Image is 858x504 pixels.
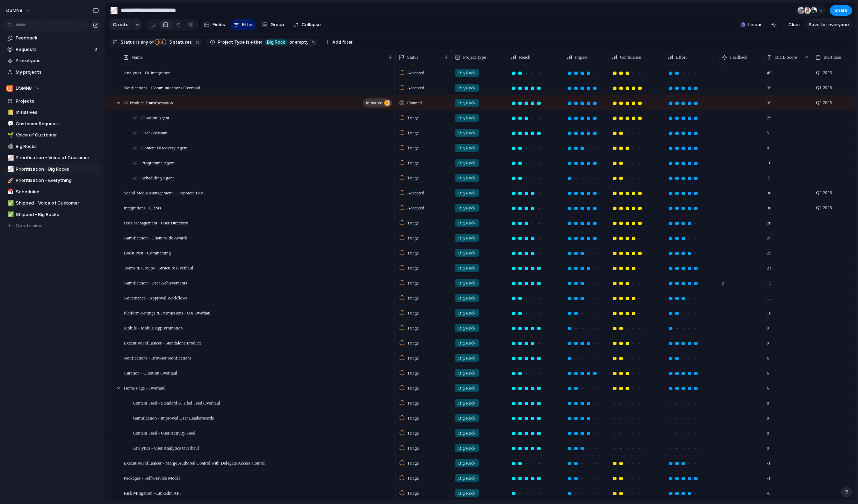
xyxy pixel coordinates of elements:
[16,211,99,218] span: Shipped - Big Rocks
[124,188,204,197] span: Social Media Management - Corporate Post
[407,475,419,482] span: Triage
[834,7,848,14] span: Share
[814,203,834,212] span: Q2 2026
[3,198,101,208] a: ✅Shipped - Voice of Customer
[124,294,187,302] span: Governance - Approval Workflows
[407,235,419,242] span: Triage
[407,295,419,302] span: Triage
[135,38,155,46] button: isany of
[458,460,475,467] span: Big Rock
[124,249,171,257] span: Boost Post - Commenting
[3,153,101,163] a: 📈Prioritisation - Voice of Customer
[3,187,101,197] div: 📅Scheduled
[764,66,774,76] span: 45
[16,200,99,207] span: Shipped - Voice of Customer
[830,5,852,16] button: Share
[16,154,99,161] span: Prioritisation - Voice of Customer
[271,21,284,28] span: Group
[16,166,99,173] span: Prioritisation - Big Rocks
[3,141,101,152] a: 🪨Big Rocks
[458,280,475,287] span: Big Rock
[6,109,13,116] button: 📒
[676,54,687,61] span: Effort
[458,144,475,151] span: Big Rock
[775,54,797,61] span: RICE Score
[113,21,129,28] span: Create
[288,39,308,45] span: or empty
[124,279,187,287] span: Gamification - User Achievements
[6,120,13,127] button: 💬
[764,366,772,377] span: 6
[407,160,419,166] span: Triage
[3,209,101,220] a: ✅Shipped - Big Rocks
[3,130,101,140] div: 🌱Voice of Customer
[366,98,382,108] span: initiative
[6,177,13,184] button: 🚀
[133,158,175,166] span: AI - Programme Agent
[16,177,99,184] span: Prioritisation - Everything
[16,69,99,76] span: My projects
[264,38,309,46] button: Big Rockor empty
[16,85,32,92] span: DSMN8
[764,381,772,392] span: 6
[458,99,475,106] span: Big Rock
[786,19,803,30] button: Clear
[212,21,225,28] span: Fields
[824,54,841,61] span: Start date
[748,21,762,28] span: Linear
[6,132,13,139] button: 🌱
[124,83,200,91] span: Notifications - Communications Overhaul
[6,166,13,173] button: 📈
[407,400,419,407] span: Triage
[245,38,265,46] button: iseither
[6,200,13,207] button: ✅
[764,186,774,197] span: 30
[7,165,12,173] div: 📈
[764,471,773,482] span: -1
[764,486,773,497] span: -8
[764,111,774,121] span: 25
[407,355,419,362] span: Triage
[814,98,834,107] span: Q2 2025
[458,475,475,482] span: Big Rock
[764,351,772,362] span: 6
[407,99,422,106] span: Planned
[124,203,161,212] span: Integrations - CRMs
[6,154,13,161] button: 📈
[407,205,424,212] span: Accepted
[242,21,253,28] span: Filter
[407,460,419,467] span: Triage
[124,98,173,106] span: AI Product Transformation
[3,96,101,106] a: Projects
[458,325,475,332] span: Big Rock
[764,456,773,467] span: -1
[764,396,772,407] span: 0
[458,295,475,302] span: Big Rock
[16,120,99,127] span: Customer Requests
[764,81,774,91] span: 35
[3,164,101,175] a: 📈Prioritisation - Big Rocks
[250,39,263,45] span: either
[363,98,392,108] button: initiative
[7,154,12,162] div: 📈
[132,54,143,61] span: Name
[3,119,101,129] div: 💬Customer Requests
[458,220,475,227] span: Big Rock
[124,234,188,242] span: Gamification - Client-wide Awards
[519,54,530,61] span: Reach
[133,429,195,437] span: Content Feed - User Activity Feed
[764,261,774,272] span: 21
[458,310,475,317] span: Big Rock
[458,490,475,497] span: Big Rock
[201,19,228,30] button: Fields
[16,57,99,64] span: Prototypes
[764,231,774,242] span: 27
[3,221,101,231] button: Create view
[458,430,475,437] span: Big Rock
[458,114,475,121] span: Big Rock
[133,128,167,136] span: AI - User Assistant
[109,19,132,30] button: Create
[738,20,765,30] button: Linear
[764,276,774,287] span: 15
